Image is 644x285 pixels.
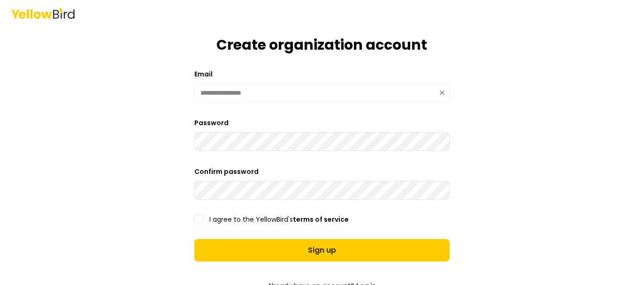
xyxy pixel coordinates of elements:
a: terms of service [293,215,349,224]
h1: Create organization account [217,37,428,53]
label: Email [194,69,213,79]
label: Confirm password [194,167,259,176]
label: I agree to the YellowBird's [209,216,349,223]
label: Password [194,118,229,127]
button: Sign up [194,239,450,262]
